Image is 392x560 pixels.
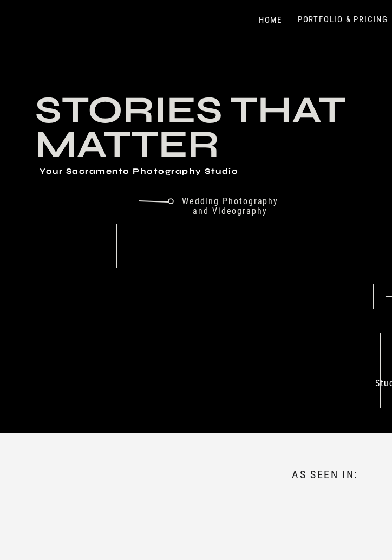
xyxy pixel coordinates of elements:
[35,93,385,159] h3: Stories that Matter
[40,167,251,178] h1: Your Sacramento Photography Studio
[265,468,386,482] p: AS SEEN IN:
[247,15,293,25] a: HOME
[174,197,286,226] a: Wedding Photography and Videography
